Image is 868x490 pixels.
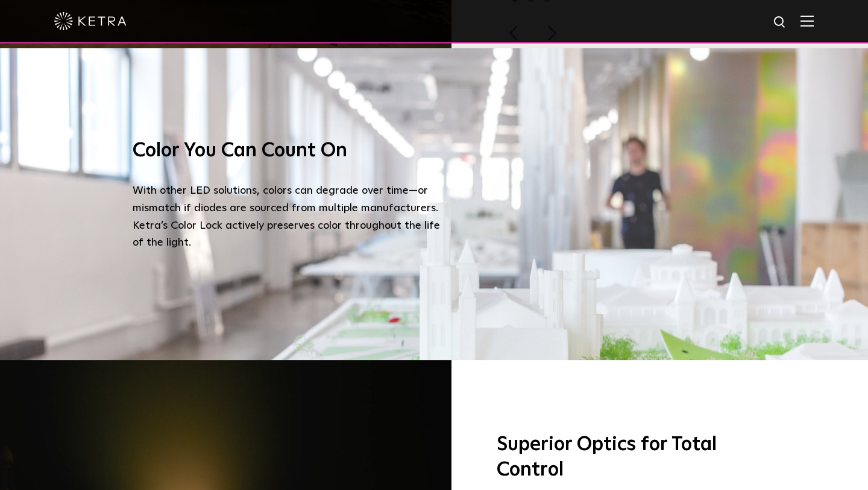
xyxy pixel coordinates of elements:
h3: Color You Can Count On [133,139,446,164]
img: search icon [773,15,788,30]
img: Hamburger%20Nav.svg [800,15,814,27]
img: ketra-logo-2019-white [54,12,127,30]
p: With other LED solutions, colors can degrade over time—or mismatch if diodes are sourced from mul... [133,182,446,252]
h3: Superior Optics for Total Control [497,433,723,483]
